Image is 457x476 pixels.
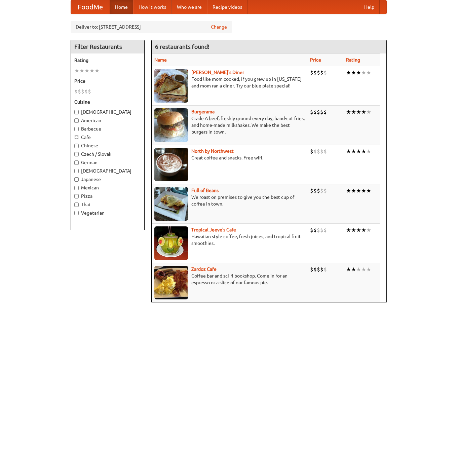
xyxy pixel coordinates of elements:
[84,88,88,95] li: $
[323,226,327,234] li: $
[74,159,141,166] label: German
[366,266,371,273] li: ★
[74,118,79,123] input: American
[74,177,79,182] input: Japanese
[74,169,79,173] input: [DEMOGRAPHIC_DATA]
[154,108,188,142] img: burgerama.jpg
[74,184,141,191] label: Mexican
[310,108,313,116] li: $
[366,148,371,155] li: ★
[89,67,94,74] li: ★
[320,226,323,234] li: $
[154,194,305,207] p: We roast on premises to give you the best cup of coffee in town.
[317,226,320,234] li: $
[74,142,141,149] label: Chinese
[74,152,79,156] input: Czech / Slovak
[320,187,323,194] li: $
[361,266,366,273] li: ★
[74,193,141,199] label: Pizza
[361,226,366,234] li: ★
[154,76,305,89] p: Food like mom cooked, if you grew up in [US_STATE] and mom ran a diner. Try our blue plate special!
[346,108,351,116] li: ★
[323,187,327,194] li: $
[154,148,188,181] img: north.jpg
[310,69,313,76] li: $
[356,148,361,155] li: ★
[310,148,313,155] li: $
[317,187,320,194] li: $
[366,226,371,234] li: ★
[74,210,141,216] label: Vegetarian
[74,78,141,84] h5: Price
[74,134,141,141] label: Cafe
[74,125,141,132] label: Barbecue
[320,108,323,116] li: $
[320,148,323,155] li: $
[74,201,141,208] label: Thai
[191,70,244,75] a: [PERSON_NAME]'s Diner
[74,151,141,157] label: Czech / Slovak
[313,69,317,76] li: $
[320,69,323,76] li: $
[361,108,366,116] li: ★
[356,187,361,194] li: ★
[366,187,371,194] li: ★
[361,187,366,194] li: ★
[313,108,317,116] li: $
[351,187,356,194] li: ★
[351,148,356,155] li: ★
[346,57,360,63] a: Rating
[88,88,91,95] li: $
[191,109,215,114] a: Burgerama
[356,226,361,234] li: ★
[346,148,351,155] li: ★
[154,187,188,221] img: beans.jpg
[78,88,81,95] li: $
[94,67,100,74] li: ★
[317,108,320,116] li: $
[191,266,217,272] b: Zardoz Cafe
[191,148,234,154] a: North by Northwest
[74,109,141,115] label: [DEMOGRAPHIC_DATA]
[356,69,361,76] li: ★
[172,0,207,14] a: Who we are
[79,67,84,74] li: ★
[154,266,188,299] img: zardoz.jpg
[211,24,227,30] a: Change
[71,0,110,14] a: FoodMe
[133,0,172,14] a: How it works
[191,188,219,193] a: Full of Beans
[313,148,317,155] li: $
[154,69,188,103] img: sallys.jpg
[74,186,79,190] input: Mexican
[361,69,366,76] li: ★
[313,266,317,273] li: $
[154,57,167,63] a: Name
[74,160,79,165] input: German
[74,135,79,140] input: Cafe
[356,266,361,273] li: ★
[207,0,247,14] a: Recipe videos
[310,57,321,63] a: Price
[359,0,380,14] a: Help
[155,43,210,50] ng-pluralize: 6 restaurants found!
[361,148,366,155] li: ★
[346,226,351,234] li: ★
[154,272,305,286] p: Coffee bar and sci-fi bookshop. Come in for an espresso or a slice of our famous pie.
[74,176,141,183] label: Japanese
[191,227,236,232] a: Tropical Jeeve's Cafe
[154,226,188,260] img: jeeves.jpg
[74,144,79,148] input: Chinese
[84,67,89,74] li: ★
[110,0,133,14] a: Home
[74,194,79,198] input: Pizza
[323,266,327,273] li: $
[323,148,327,155] li: $
[346,266,351,273] li: ★
[317,148,320,155] li: $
